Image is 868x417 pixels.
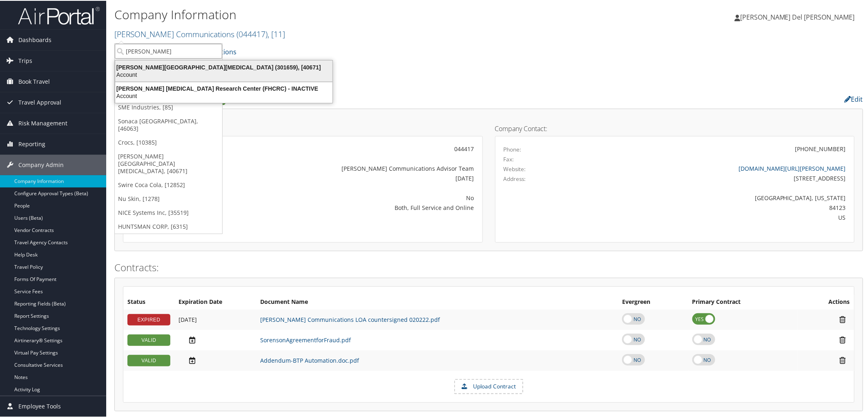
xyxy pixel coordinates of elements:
[795,144,846,152] div: [PHONE_NUMBER]
[18,91,61,112] span: Travel Approval
[260,335,351,343] a: SorensonAgreementforFraud.pdf
[256,294,618,309] th: Document Name
[504,145,522,153] label: Phone:
[115,100,222,114] a: SME Industries, [85]
[592,212,846,221] div: US
[739,164,846,172] a: [DOMAIN_NAME][URL][PERSON_NAME]
[115,177,222,191] a: Swire Coca Cola, [12852]
[110,70,337,78] div: Account
[268,28,285,39] span: , [ 11 ]
[123,125,483,131] h4: Account Details:
[179,315,252,323] div: Add/Edit Date
[110,84,337,91] div: [PERSON_NAME] [MEDICAL_DATA] Research Center (FHCRC) - INACTIVE
[115,114,222,135] a: Sonaca [GEOGRAPHIC_DATA], [46063]
[114,260,863,274] h2: Contracts:
[18,5,100,25] img: airportal-logo.png
[115,191,222,205] a: Nu Skin, [1278]
[18,50,32,70] span: Trips
[114,28,285,39] a: [PERSON_NAME] Communications
[688,294,798,309] th: Primary Contract
[845,94,863,103] a: Edit
[455,379,522,393] label: Upload Contract
[504,174,526,182] label: Address:
[504,164,526,172] label: Website:
[18,29,51,49] span: Dashboards
[797,294,854,309] th: Actions
[127,334,170,345] div: VALID
[250,193,474,201] div: No
[18,154,64,174] span: Company Admin
[250,173,474,182] div: [DATE]
[504,154,514,163] label: Fax:
[592,173,846,182] div: [STREET_ADDRESS]
[740,12,855,21] span: [PERSON_NAME] Del [PERSON_NAME]
[114,91,609,105] h2: Company Profile:
[836,355,850,364] i: Remove Contract
[250,144,474,152] div: 044417
[127,354,170,366] div: VALID
[618,294,688,309] th: Evergreen
[260,356,359,363] a: Addendum-BTP Automation.doc.pdf
[18,133,45,154] span: Reporting
[237,28,268,39] span: ( 044417 )
[110,63,337,70] div: [PERSON_NAME][GEOGRAPHIC_DATA][MEDICAL_DATA] (301659), [40671]
[18,395,61,416] span: Employee Tools
[115,43,222,58] input: Search Accounts
[592,203,846,211] div: 84123
[115,205,222,219] a: NICE Systems Inc, [35519]
[495,125,855,131] h4: Company Contact:
[18,112,67,133] span: Risk Management
[127,313,170,325] div: EXPIRED
[115,135,222,149] a: Crocs, [10385]
[179,335,252,343] div: Add/Edit Date
[179,315,197,323] span: [DATE]
[110,91,337,99] div: Account
[250,203,474,211] div: Both, Full Service and Online
[836,335,850,343] i: Remove Contract
[836,314,850,323] i: Remove Contract
[179,355,252,364] div: Add/Edit Date
[123,294,174,309] th: Status
[174,294,256,309] th: Expiration Date
[115,219,222,233] a: HUNTSMAN CORP, [6315]
[250,163,474,172] div: [PERSON_NAME] Communications Advisor Team
[18,71,50,91] span: Book Travel
[115,149,222,177] a: [PERSON_NAME][GEOGRAPHIC_DATA][MEDICAL_DATA], [40671]
[114,5,614,22] h1: Company Information
[734,4,863,29] a: [PERSON_NAME] Del [PERSON_NAME]
[260,315,440,323] a: [PERSON_NAME] Communications LOA countersigned 020222.pdf
[592,193,846,201] div: [GEOGRAPHIC_DATA], [US_STATE]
